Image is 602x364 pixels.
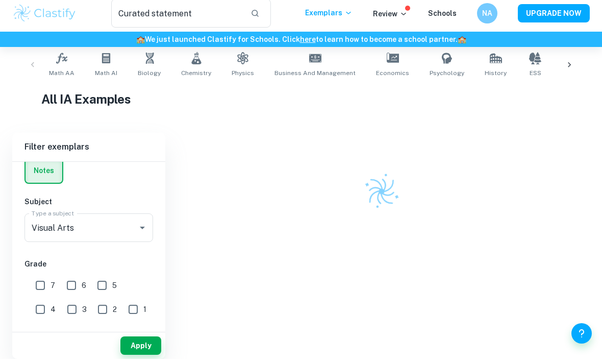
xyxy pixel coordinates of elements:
[26,163,62,188] button: Notes
[120,342,161,360] button: Apply
[113,309,117,320] span: 2
[41,95,561,113] h1: All IA Examples
[24,263,153,275] h6: Grade
[138,74,161,83] span: Biology
[95,74,117,83] span: Math AI
[300,40,316,48] a: here
[274,74,356,83] span: Business and Management
[571,328,592,349] button: Help and Feedback
[430,74,464,83] span: Psychology
[2,39,600,50] h6: We just launched Clastify for Schools. Click to learn how to become a school partner.
[305,12,353,23] p: Exemplars
[458,40,466,48] span: 🏫
[82,285,86,296] span: 6
[373,13,408,25] p: Review
[136,40,145,48] span: 🏫
[143,309,146,320] span: 1
[358,173,406,221] img: Clastify logo
[530,74,541,83] span: ESS
[376,74,409,83] span: Economics
[51,285,55,296] span: 7
[428,14,457,22] a: Schools
[482,13,493,24] h6: NA
[477,8,497,29] button: NA
[12,138,165,166] h6: Filter exemplars
[112,285,117,296] span: 5
[49,74,74,83] span: Math AA
[82,309,87,320] span: 3
[135,226,149,240] button: Open
[12,8,77,29] img: Clastify logo
[518,9,590,28] button: UPGRADE NOW
[232,74,254,83] span: Physics
[111,4,242,33] input: Search for any exemplars...
[181,74,211,83] span: Chemistry
[32,214,74,223] label: Type a subject
[485,74,507,83] span: History
[51,309,56,320] span: 4
[24,201,153,212] h6: Subject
